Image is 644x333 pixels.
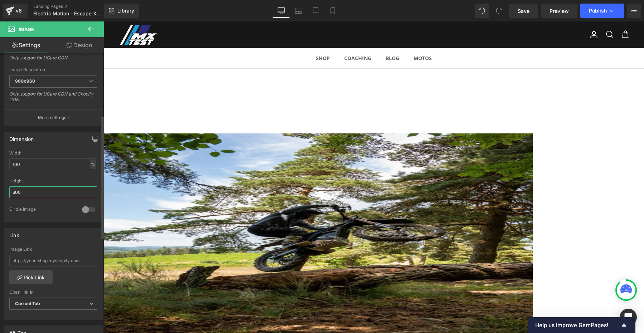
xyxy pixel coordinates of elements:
input: auto [9,186,97,198]
a: Shop [206,26,233,47]
div: Width [9,151,97,156]
a: BLOG [276,26,302,47]
div: Image Resolution [9,67,97,72]
div: Only support for UCare CDN and Shopify CDN [9,91,97,107]
a: Preview [541,4,577,18]
a: MX TEST [14,3,55,24]
span: Preview [550,7,569,15]
span: Save [518,7,530,15]
a: Mobile [324,4,341,18]
div: Link [9,228,19,238]
a: Coaching [234,26,274,47]
div: Open link In [9,290,97,295]
span: Publish [589,8,607,14]
span: Image [19,26,34,32]
a: Desktop [273,4,290,18]
a: MOTOS [304,26,335,47]
div: Height [9,178,97,183]
input: https://your-shop.myshopify.com [9,255,97,266]
span: Help us improve GemPages! [535,322,620,329]
div: v6 [14,6,23,15]
a: v6 [3,4,28,18]
a: Landing Pages [33,4,116,9]
a: Compte [483,9,495,18]
p: More settings [38,114,67,121]
div: Dimension [9,132,34,142]
span: Library [117,8,134,14]
button: More settings [4,109,102,126]
a: New Library [104,4,139,18]
a: Tablet [307,4,324,18]
span: Electric Motion - Escape XR 2026 commander [33,11,102,16]
div: Circle Image [9,206,75,214]
button: Publish [580,4,624,18]
a: Pick Link [9,270,53,284]
div: Image Link [9,247,97,252]
button: More [627,4,641,18]
b: Current Tab [15,301,40,306]
button: Show survey - Help us improve GemPages! [535,321,628,329]
div: Only support for UCare CDN [9,55,97,65]
button: Undo [475,4,489,18]
button: Redo [492,4,506,18]
img: Mx Test - Logo [14,3,55,24]
a: Laptop [290,4,307,18]
div: % [90,160,96,169]
input: auto [9,158,97,170]
b: 960x960 [15,78,35,84]
a: Design [53,37,105,53]
div: Open Intercom Messenger [620,309,637,326]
